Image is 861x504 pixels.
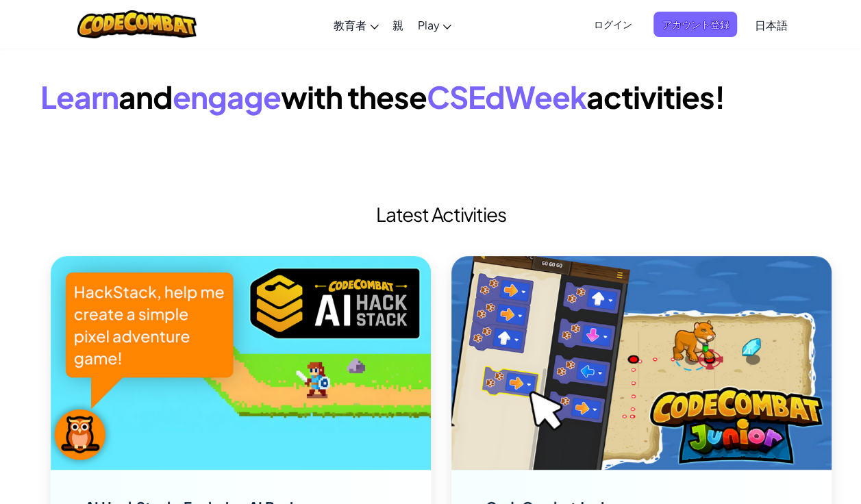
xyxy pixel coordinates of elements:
span: Play [417,18,439,32]
button: アカウント登録 [653,12,737,37]
a: 教育者 [327,6,386,43]
span: CSEdWeek [427,77,586,116]
img: Image to illustrate AI HackStack: Exploring AI Basics [51,256,431,470]
span: Learn [40,77,118,116]
span: engage [173,77,281,116]
img: CodeCombat logo [77,10,197,38]
button: ログイン [585,12,640,37]
span: 日本語 [754,18,787,32]
img: Image to illustrate CodeCombat Junior [451,256,832,470]
a: Play [410,6,458,43]
span: activities! [586,77,725,116]
span: and [118,77,173,116]
a: 日本語 [747,6,794,43]
span: 教育者 [334,18,366,32]
a: 親 [386,6,410,43]
span: with these [281,77,427,116]
h2: Latest Activities [51,200,832,229]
